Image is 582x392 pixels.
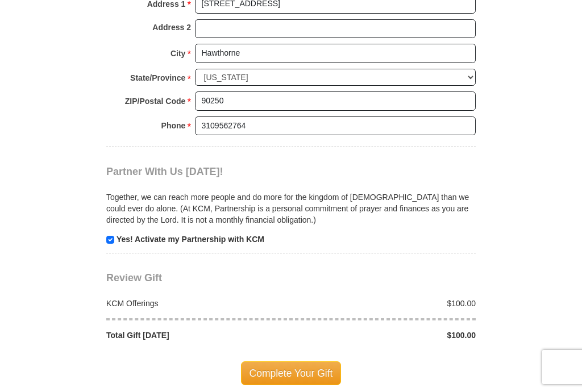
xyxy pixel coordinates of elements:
[241,361,342,385] span: Complete Your Gift
[106,272,162,283] span: Review Gift
[101,298,292,309] div: KCM Offerings
[152,19,191,35] strong: Address 2
[171,45,185,61] strong: City
[291,298,482,309] div: $100.00
[117,235,264,244] strong: Yes! Activate my Partnership with KCM
[130,70,185,86] strong: State/Province
[101,330,292,341] div: Total Gift [DATE]
[106,166,223,177] span: Partner With Us [DATE]!
[106,191,476,226] p: Together, we can reach more people and do more for the kingdom of [DEMOGRAPHIC_DATA] than we coul...
[125,93,186,109] strong: ZIP/Postal Code
[291,330,482,341] div: $100.00
[161,118,186,134] strong: Phone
